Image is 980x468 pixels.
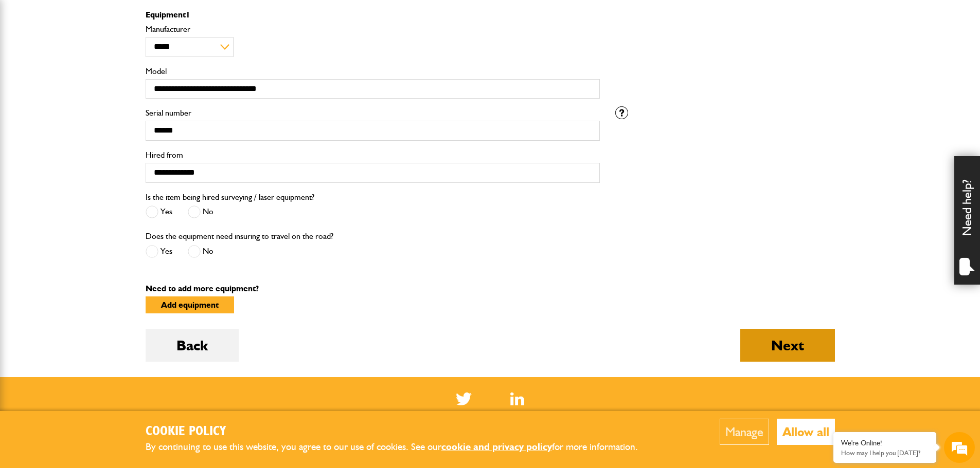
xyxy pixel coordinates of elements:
[954,156,980,285] div: Need help?
[146,205,172,218] label: Yes
[841,449,929,457] p: How may I help you today?
[146,329,239,362] button: Back
[17,57,43,71] img: d_20077148190_company_1631870298795_20077148190
[13,95,188,118] input: Enter your last name
[740,329,835,362] button: Next
[146,285,835,293] p: Need to add more equipment?
[54,58,173,71] div: Chat with us now
[169,5,193,30] div: Minimize live chat window
[510,392,524,405] a: LinkedIn
[146,439,655,455] p: By continuing to use this website, you agree to our use of cookies. See our for more information.
[841,439,929,447] div: We're Online!
[456,392,472,405] img: Twitter
[13,125,188,148] input: Enter your email address
[188,245,213,258] label: No
[146,109,600,117] label: Serial number
[146,245,172,258] label: Yes
[13,186,188,308] textarea: Type your message and hit 'Enter'
[13,156,188,178] input: Enter your phone number
[146,67,600,76] label: Model
[146,11,600,19] p: Equipment
[146,193,314,201] label: Is the item being hired surveying / laser equipment?
[441,441,552,453] a: cookie and privacy policy
[146,232,333,240] label: Does the equipment need insuring to travel on the road?
[186,10,190,20] span: 1
[777,419,835,445] button: Allow all
[146,151,600,159] label: Hired from
[146,25,600,33] label: Manufacturer
[510,392,524,405] img: Linked In
[720,419,769,445] button: Manage
[146,424,655,440] h2: Cookie Policy
[188,205,213,218] label: No
[140,316,187,330] em: Start Chat
[146,296,234,313] button: Add equipment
